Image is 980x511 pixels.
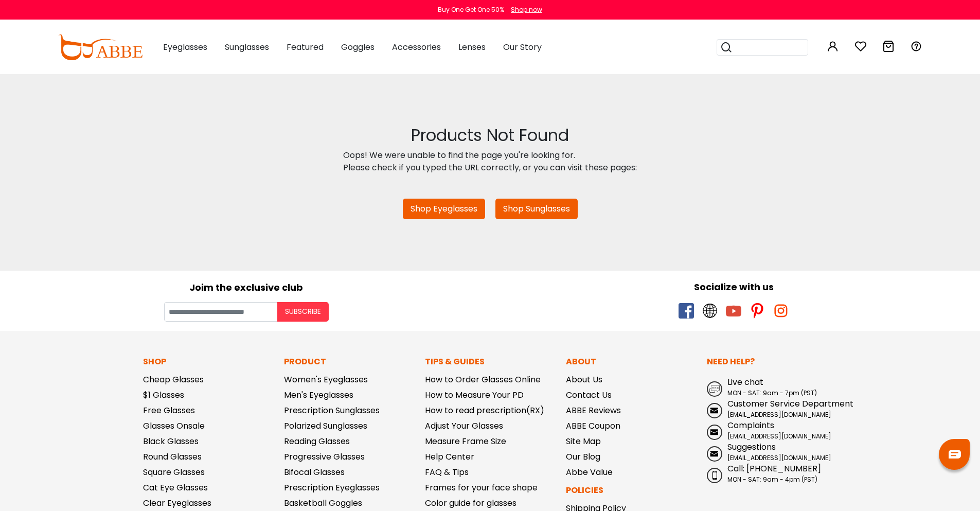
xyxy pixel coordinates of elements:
a: Cat Eye Glasses [143,482,208,494]
img: chat [949,450,961,459]
a: Women's Eyeglasses [284,374,368,385]
a: Color guide for glasses [425,497,516,509]
a: How to read prescription(RX) [425,404,544,416]
div: Please check if you typed the URL correctly, or you can visit these pages: [343,162,637,174]
span: Call: [PHONE_NUMBER] [727,463,821,474]
a: Customer Service Department [EMAIL_ADDRESS][DOMAIN_NAME] [707,398,838,419]
p: About [566,356,697,368]
span: Customer Service Department [727,398,853,410]
a: Men's Eyeglasses [284,389,353,401]
a: Site Map [566,435,601,447]
p: Need Help? [707,356,838,368]
span: Our Story [503,41,542,53]
a: Cheap Glasses [143,374,204,385]
span: Complaints [727,419,774,431]
span: pinterest [750,303,765,319]
button: Subscribe [277,302,329,322]
span: Featured [287,41,324,53]
span: Suggestions [727,441,776,453]
a: Free Glasses [143,404,195,416]
a: Call: [PHONE_NUMBER] MON - SAT: 9am - 4pm (PST) [707,463,838,484]
span: [EMAIL_ADDRESS][DOMAIN_NAME] [727,432,831,440]
div: Socialize with us [495,280,973,294]
span: youtube [726,303,741,319]
a: Suggestions [EMAIL_ADDRESS][DOMAIN_NAME] [707,441,838,463]
a: Glasses Onsale [143,420,205,432]
a: Frames for your face shape [425,482,538,494]
a: Prescription Sunglasses [284,404,380,416]
a: Live chat MON - SAT: 9am - 7pm (PST) [707,376,838,398]
a: Round Glasses [143,451,202,463]
span: [EMAIL_ADDRESS][DOMAIN_NAME] [727,453,831,462]
h2: Products Not Found [343,126,637,145]
span: facebook [679,303,694,319]
img: abbeglasses.com [58,34,142,60]
a: FAQ & Tips [425,466,469,478]
span: Accessories [392,41,441,53]
a: ABBE Reviews [566,404,621,416]
div: Oops! We were unable to find the page you're looking for. [343,149,637,162]
a: How to Order Glasses Online [425,374,541,385]
a: Contact Us [566,389,612,401]
a: How to Measure Your PD [425,389,524,401]
a: Polarized Sunglasses [284,420,367,432]
a: Clear Eyeglasses [143,497,211,509]
span: [EMAIL_ADDRESS][DOMAIN_NAME] [727,410,831,419]
a: Shop Sunglasses [495,199,578,219]
input: Your email [164,302,277,322]
span: Goggles [341,41,375,53]
a: Black Glasses [143,435,199,447]
p: Product [284,356,415,368]
p: Tips & Guides [425,356,556,368]
span: Live chat [727,376,763,388]
p: Shop [143,356,274,368]
div: Joim the exclusive club [8,278,485,294]
a: $1 Glasses [143,389,184,401]
a: Reading Glasses [284,435,350,447]
a: Measure Frame Size [425,435,506,447]
a: Shop now [506,5,542,14]
div: Shop now [511,5,542,14]
a: Prescription Eyeglasses [284,482,380,494]
div: Buy One Get One 50% [438,5,504,14]
a: ABBE Coupon [566,420,620,432]
span: Sunglasses [225,41,269,53]
span: Lenses [458,41,486,53]
span: twitter [702,303,718,319]
a: Basketball Goggles [284,497,362,509]
a: Our Blog [566,451,600,463]
a: Shop Eyeglasses [403,199,485,219]
span: MON - SAT: 9am - 4pm (PST) [727,475,817,484]
a: Complaints [EMAIL_ADDRESS][DOMAIN_NAME] [707,419,838,441]
span: instagram [773,303,789,319]
span: Eyeglasses [163,41,207,53]
span: MON - SAT: 9am - 7pm (PST) [727,389,817,397]
a: About Us [566,374,602,385]
p: Policies [566,484,697,497]
a: Progressive Glasses [284,451,365,463]
a: Bifocal Glasses [284,466,345,478]
a: Abbe Value [566,466,613,478]
a: Square Glasses [143,466,205,478]
a: Adjust Your Glasses [425,420,503,432]
a: Help Center [425,451,474,463]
